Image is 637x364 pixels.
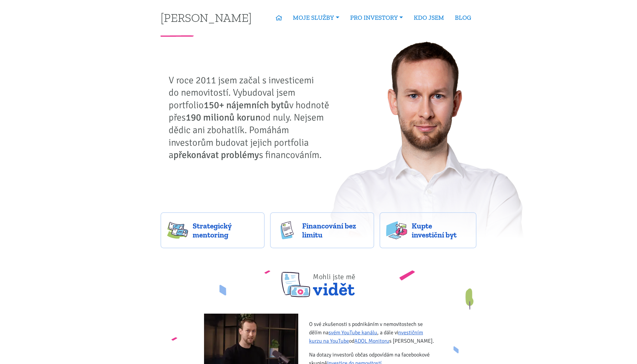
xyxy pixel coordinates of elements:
span: Mohli jste mě [313,272,356,281]
p: V roce 2011 jsem začal s investicemi do nemovitostí. Vybudoval jsem portfolio v hodnotě přes od n... [169,74,334,161]
strong: překonávat problémy [173,149,259,161]
img: strategy [167,221,188,239]
a: svém YouTube kanálu [329,329,377,336]
a: KDO JSEM [408,11,449,25]
img: flats [386,221,407,239]
a: [PERSON_NAME] [161,12,252,23]
a: Kupte investiční byt [380,212,476,248]
a: BLOG [449,11,476,25]
p: O své zkušenosti s podnikáním v nemovitostech se dělím na , a dále v od s [PERSON_NAME]. [309,320,436,345]
span: Kupte investiční byt [412,221,470,239]
span: vidět [313,265,356,297]
strong: 190 milionů korun [186,112,260,123]
a: PRO INVESTORY [345,11,408,25]
span: Strategický mentoring [193,221,258,239]
a: ADOL Monitoru [354,338,389,344]
img: finance [277,221,298,239]
a: MOJE SLUŽBY [287,11,344,25]
a: Financování bez limitu [270,212,374,248]
strong: 150+ nájemních bytů [204,99,289,111]
span: Financování bez limitu [302,221,368,239]
a: Strategický mentoring [161,212,265,248]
